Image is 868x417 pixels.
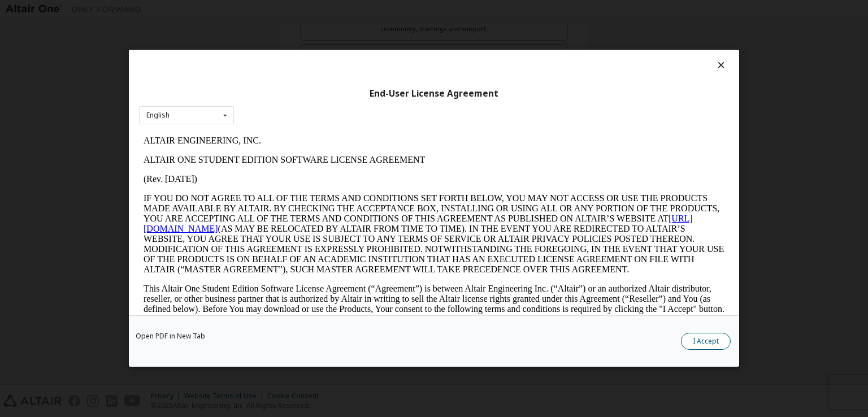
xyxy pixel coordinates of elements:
[5,62,585,144] p: IF YOU DO NOT AGREE TO ALL OF THE TERMS AND CONDITIONS SET FORTH BELOW, YOU MAY NOT ACCESS OR USE...
[681,333,731,350] button: I Accept
[5,5,585,15] p: ALTAIR ENGINEERING, INC.
[146,112,170,119] div: English
[5,153,585,193] p: This Altair One Student Edition Software License Agreement (“Agreement”) is between Altair Engine...
[5,24,585,34] p: ALTAIR ONE STUDENT EDITION SOFTWARE LICENSE AGREEMENT
[139,88,729,99] div: End-User License Agreement
[5,43,585,53] p: (Rev. [DATE])
[136,333,205,340] a: Open PDF in New Tab
[5,82,554,102] a: [URL][DOMAIN_NAME]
